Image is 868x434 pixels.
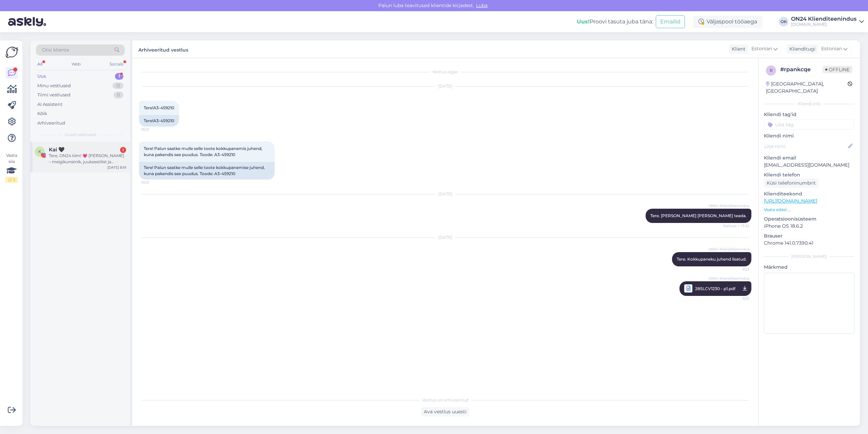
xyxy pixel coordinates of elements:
span: Uued vestlused [65,132,96,138]
div: [DATE] [139,83,751,89]
p: Chrome 141.0.7390.41 [764,240,854,247]
div: 1 [120,147,126,153]
div: Klienditugi [787,45,815,53]
span: Tere! Palun saatke mulle selle toote kokkupanemis juhend, kuna pakendis see puudus. Toode: A3-459210 [144,146,263,157]
div: Kliendi info [764,101,854,107]
img: Askly Logo [5,46,18,59]
div: 0 [114,92,123,98]
p: Operatsioonisüsteem [764,215,854,223]
div: Minu vestlused [37,82,71,89]
span: K [38,149,41,154]
div: # rpankcqe [780,65,823,74]
span: Nähtud ✓ 13:32 [723,223,749,228]
span: Tere. Kokkupaneku juhend lisatud. [677,257,747,262]
div: Vestlus algas [139,69,751,75]
span: Estonian [821,45,842,53]
div: 1 [115,73,123,80]
a: ON24 Klienditeenindus285LCV1230 - p1.pdf8:23 [679,281,751,296]
p: Märkmed [764,264,854,271]
span: 8:23 [724,267,749,272]
div: [GEOGRAPHIC_DATA], [GEOGRAPHIC_DATA] [766,80,848,95]
span: r [770,68,773,73]
span: 19:23 [141,180,166,185]
span: Vestlus on arhiveeritud [422,397,469,403]
span: Otsi kliente [42,46,69,54]
div: Tiimi vestlused [37,92,71,98]
input: Lisa tag [764,119,854,130]
span: ON24 Klienditeenindus [709,203,749,208]
span: ON24 Klienditeenindus [709,247,749,252]
div: 12 [113,82,123,89]
div: Tere, ON24 tiim! 💗 [PERSON_NAME] – meigikunstnik, juuksestilist ja fotograaf. Hetkel [PERSON_NAME... [49,153,126,165]
div: Küsi telefoninumbrit [764,178,818,188]
div: [PERSON_NAME] [764,253,854,260]
div: AI Assistent [37,101,62,108]
span: Tere!A3-459210 [144,105,174,110]
div: Klient [729,45,746,53]
span: Estonian [751,45,772,53]
div: Arhiveeritud [37,120,65,127]
p: iPhone OS 18.6.2 [764,223,854,230]
p: Brauser [764,232,854,240]
div: Ava vestlus uuesti [421,407,469,416]
div: Väljaspool tööaega [693,16,763,28]
div: [DATE] [139,234,751,241]
div: Tere!A3-459210 [139,115,179,127]
div: Web [70,60,82,69]
div: Proovi tasuta juba täna: [577,18,653,26]
div: Vaata siia [5,152,18,183]
span: 285LCV1230 - p1.pdf [695,284,735,293]
button: Emailid [656,15,685,28]
div: [DATE] 8:19 [107,165,126,170]
div: [DOMAIN_NAME] [791,22,856,27]
span: Luba [474,2,490,8]
div: Socials [108,60,125,69]
div: Uus [37,73,46,80]
div: OK [779,17,788,26]
a: ON24 Klienditeenindus[DOMAIN_NAME] [791,16,864,27]
div: [DATE] [139,191,751,197]
span: 8:23 [724,294,749,303]
span: 19:22 [141,127,166,132]
span: Kai 🖤 [49,147,65,153]
p: Kliendi tag'id [764,111,854,118]
p: [EMAIL_ADDRESS][DOMAIN_NAME] [764,162,854,169]
a: [URL][DOMAIN_NAME] [764,198,817,204]
div: 2 / 3 [5,177,18,183]
p: Kliendi telefon [764,171,854,178]
span: Offline [823,66,852,73]
p: Kliendi email [764,154,854,162]
span: Tere. [PERSON_NAME] [PERSON_NAME] teada. [650,213,747,218]
b: Uus! [577,18,590,25]
label: Arhiveeritud vestlus [138,44,188,54]
p: Kliendi nimi [764,132,854,139]
div: ON24 Klienditeenindus [791,16,856,22]
div: All [36,60,44,69]
div: Kõik [37,110,47,117]
div: Tere! Palun saatke mulle selle toote kokkupanemise juhend, kuna pakendis see puudus. Toode: A3-45... [139,162,275,180]
input: Lisa nimi [764,143,847,150]
p: Vaata edasi ... [764,207,854,213]
p: Klienditeekond [764,190,854,197]
span: ON24 Klienditeenindus [709,276,749,281]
